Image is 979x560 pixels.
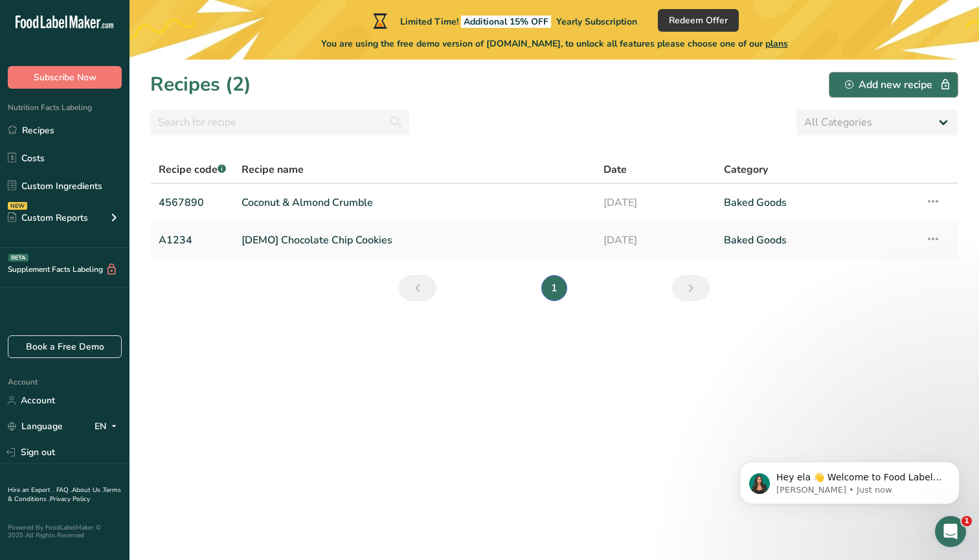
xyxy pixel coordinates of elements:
[461,16,551,28] span: Additional 15% OFF
[370,13,637,28] div: Limited Time!
[8,486,54,495] a: Hire an Expert .
[34,71,96,84] span: Subscribe Now
[159,227,226,254] a: A1234
[242,227,588,254] a: [DEMO] Chocolate Chip Cookies
[150,109,409,135] input: Search for recipe
[845,77,942,93] div: Add new recipe
[8,211,88,225] div: Custom Reports
[8,254,28,262] div: BETA
[242,162,304,177] span: Recipe name
[159,189,226,216] a: 4567890
[50,495,90,504] a: Privacy Policy
[962,516,972,526] span: 1
[95,419,122,434] div: EN
[56,486,72,495] a: FAQ .
[669,14,728,27] span: Redeem Offer
[658,9,739,32] button: Redeem Offer
[720,434,979,525] iframe: Intercom notifications message
[399,275,436,301] a: Previous page
[150,70,251,99] h1: Recipes (2)
[724,227,910,254] a: Baked Goods
[603,227,708,254] a: [DATE]
[8,202,27,210] div: NEW
[935,516,966,547] iframe: Intercom live chat
[829,72,958,98] button: Add new recipe
[8,415,63,438] a: Language
[8,66,122,89] button: Subscribe Now
[724,162,768,177] span: Category
[8,335,122,358] a: Book a Free Demo
[724,189,910,216] a: Baked Goods
[672,275,710,301] a: Next page
[556,16,637,28] span: Yearly Subscription
[8,524,122,539] div: Powered By FoodLabelMaker © 2025 All Rights Reserved
[8,486,121,504] a: Terms & Conditions .
[159,162,226,177] span: Recipe code
[242,189,588,216] a: Coconut & Almond Crumble
[603,162,627,177] span: Date
[72,486,103,495] a: About Us .
[765,38,788,50] span: plans
[321,37,788,50] span: You are using the free demo version of [DOMAIN_NAME], to unlock all features please choose one of...
[603,189,708,216] a: [DATE]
